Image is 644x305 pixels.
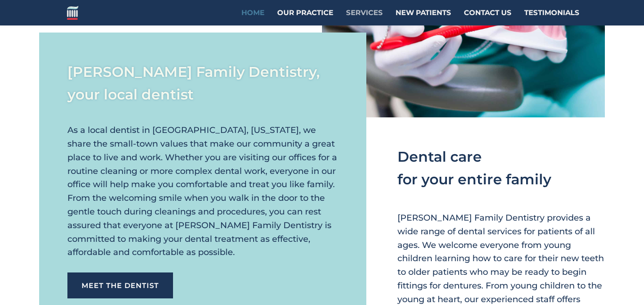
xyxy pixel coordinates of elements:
[241,9,264,25] a: Home
[397,146,605,196] h2: Dental care for your entire family
[277,9,333,25] a: Our Practice
[524,9,579,25] a: Testimonials
[67,61,338,111] h2: [PERSON_NAME] Family Dentistry, your local dentist
[67,6,78,19] img: Aderman Family Dentistry
[67,272,173,299] a: Meet the Dentist
[396,9,451,25] a: New Patients
[67,124,338,259] p: As a local dentist in [GEOGRAPHIC_DATA], [US_STATE], we share the small-town values that make our...
[346,9,383,25] a: Services
[464,9,512,25] a: Contact Us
